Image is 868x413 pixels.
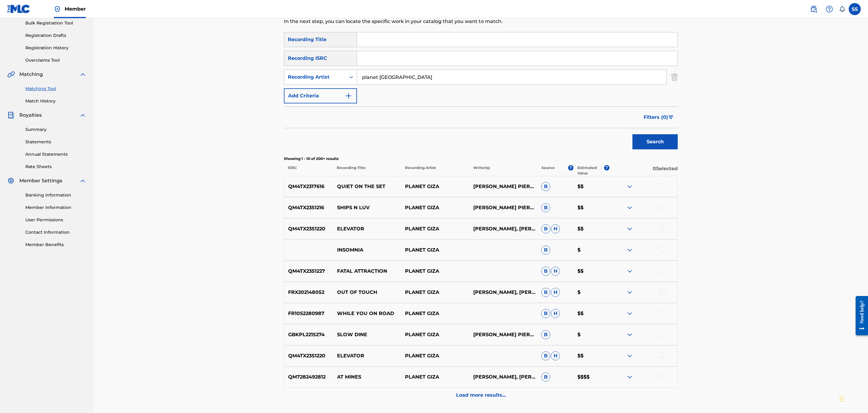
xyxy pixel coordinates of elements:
[469,165,537,176] p: Writer(s)
[668,115,674,119] img: filter
[551,309,560,318] span: H
[401,183,469,190] p: PLANET GIZA
[288,73,342,81] div: Recording Artist
[333,352,401,359] p: ELEVATOR
[573,352,609,359] p: $$
[626,183,633,190] img: expand
[469,373,537,381] p: [PERSON_NAME], [PERSON_NAME], [PERSON_NAME], [PERSON_NAME] [PERSON_NAME]
[25,151,86,158] a: Annual Statements
[626,204,633,211] img: expand
[541,224,550,233] span: B
[573,289,609,296] p: $
[25,126,86,133] a: Summary
[851,291,868,340] iframe: Resource Center
[401,373,469,381] p: PLANET GIZA
[810,5,817,13] img: search
[541,330,550,339] span: B
[25,204,86,211] a: Member Information
[284,204,333,211] p: QM4TX2351216
[573,373,609,381] p: $$$$
[25,20,86,26] a: Bulk Registration Tool
[808,3,820,15] a: Public Search
[333,204,401,211] p: SHIPS N LUV
[577,165,604,176] p: Estimated Value
[65,5,86,12] span: Member
[469,225,537,233] p: [PERSON_NAME], [PERSON_NAME], [PERSON_NAME] GENFI [PERSON_NAME] [PERSON_NAME] [PERSON_NAME]
[333,183,401,190] p: QUIET ON THE SET
[541,372,550,382] span: B
[333,268,401,275] p: FATAL ATTRACTION
[7,71,15,78] img: Matching
[551,267,560,276] span: H
[25,86,86,92] a: Matching Tool
[541,203,550,212] span: B
[541,267,550,276] span: B
[541,182,550,191] span: B
[469,289,537,296] p: [PERSON_NAME], [PERSON_NAME], [PERSON_NAME], [PERSON_NAME] [PERSON_NAME], [PERSON_NAME] [PERSON_N...
[626,289,633,296] img: expand
[284,18,587,25] p: In the next step, you can locate the specific work in your catalog that you want to match.
[469,204,537,211] p: [PERSON_NAME] PIERREIHEB [PERSON_NAME] BRAHIMIMARC-[PERSON_NAME]
[284,373,333,381] p: QM7282492812
[401,289,469,296] p: PLANET GIZA
[25,57,86,63] a: Overclaims Tool
[284,331,333,338] p: GBKPL2215274
[333,165,401,176] p: Recording Title
[401,204,469,211] p: PLANET GIZA
[573,331,609,338] p: $
[284,268,333,275] p: QM4TX2351227
[541,351,550,360] span: B
[541,246,550,255] span: B
[284,156,678,161] p: Showing 1 - 10 of 200+ results
[401,268,469,275] p: PLANET GIZA
[284,225,333,233] p: QM4TX2351220
[826,5,833,13] img: help
[823,3,835,15] div: Help
[849,3,861,15] div: User Menu
[333,289,401,296] p: OUT OF TOUCH
[469,183,537,190] p: [PERSON_NAME] PIERREIHEB [PERSON_NAME] BRAHIMIMARC-[PERSON_NAME]
[573,183,609,190] p: $$
[551,288,560,297] span: H
[838,384,868,413] iframe: Chat Widget
[604,165,609,171] span: ?
[19,112,42,119] span: Royalties
[609,165,678,176] p: 0 Selected
[25,164,86,170] a: Rate Sheets
[284,352,333,359] p: QM4TX2351220
[644,114,668,121] span: Filters ( 0 )
[401,310,469,317] p: PLANET GIZA
[626,246,633,254] img: expand
[333,225,401,233] p: ELEVATOR
[626,225,633,233] img: expand
[25,139,86,145] a: Statements
[573,310,609,317] p: $$
[19,71,43,78] span: Matching
[541,288,550,297] span: B
[284,183,333,190] p: QM4TX2317616
[25,45,86,51] a: Registration History
[25,229,86,236] a: Contact Information
[401,165,469,176] p: Recording Artist
[626,268,633,275] img: expand
[54,5,61,13] img: Top Rightsholder
[19,177,62,184] span: Member Settings
[640,110,678,125] button: Filters (0)
[573,246,609,254] p: $
[573,204,609,211] p: $$
[284,289,333,296] p: FRX202148052
[25,192,86,198] a: Banking Information
[632,134,678,149] button: Search
[551,224,560,233] span: H
[469,331,537,338] p: [PERSON_NAME] PIERREIHEB [PERSON_NAME] BRAHIMIMARC-[PERSON_NAME]
[284,310,333,317] p: FR10S2280987
[25,217,86,223] a: User Permissions
[839,6,845,12] div: Notifications
[284,88,357,103] button: Add Criteria
[333,310,401,317] p: WHILE YOU ON ROAD
[401,225,469,233] p: PLANET GIZA
[79,112,86,119] img: expand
